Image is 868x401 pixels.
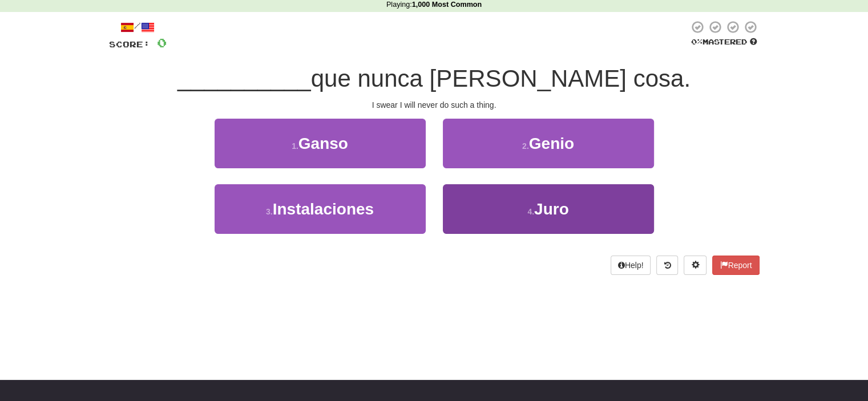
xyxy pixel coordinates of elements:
small: 4 . [527,207,534,216]
span: 0 [157,35,167,50]
div: Mastered [689,37,760,47]
small: 3 . [266,207,273,216]
span: Juro [534,200,569,218]
span: Ganso [298,135,348,152]
button: 1.Ganso [215,119,426,168]
span: 0 % [691,37,703,46]
div: I swear I will never do such a thing. [109,99,760,111]
span: que nunca [PERSON_NAME] cosa. [311,65,691,92]
button: Round history (alt+y) [656,256,678,275]
small: 2 . [522,141,529,151]
span: Instalaciones [273,200,374,218]
button: 3.Instalaciones [215,184,426,234]
span: __________ [177,65,311,92]
span: Score: [109,39,150,49]
div: / [109,20,167,34]
button: Report [712,256,759,275]
small: 1 . [292,141,298,151]
button: Help! [611,256,651,275]
strong: 1,000 Most Common [412,1,482,9]
span: Genio [529,135,574,152]
button: 2.Genio [443,119,654,168]
button: 4.Juro [443,184,654,234]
